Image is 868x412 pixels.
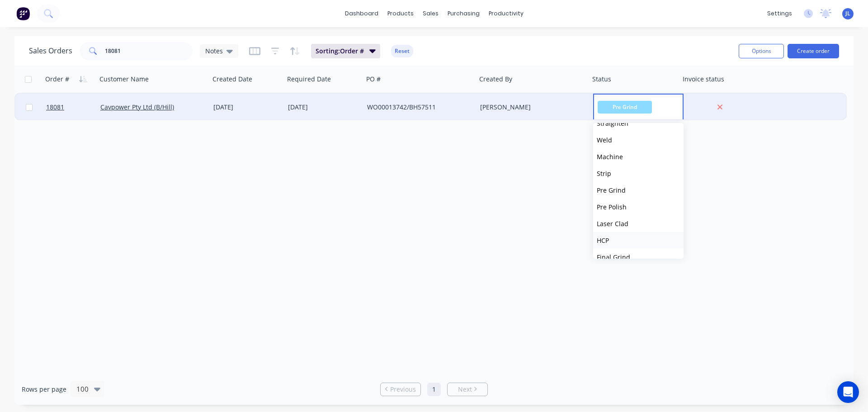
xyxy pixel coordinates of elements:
[381,385,420,394] a: Previous page
[205,46,223,56] span: Notes
[383,7,418,20] div: products
[366,75,381,84] div: PO #
[683,75,724,84] div: Invoice status
[340,7,383,20] a: dashboard
[391,45,413,57] button: Reset
[593,148,684,165] button: Machine
[593,199,684,215] button: Pre Polish
[597,186,626,194] span: Pre Grind
[837,381,859,403] div: Open Intercom Messenger
[845,9,850,18] span: JL
[593,215,684,232] button: Laser Clad
[427,383,441,396] a: Page 1 is your current page
[29,47,72,55] h1: Sales Orders
[788,44,839,58] button: Create order
[597,119,628,128] span: Straighten
[597,136,612,144] span: Weld
[593,115,684,132] button: Straighten
[377,383,491,396] ul: Pagination
[212,75,252,84] div: Created Date
[593,249,684,265] button: Final Grind
[22,385,66,394] span: Rows per page
[593,165,684,182] button: Strip
[99,75,149,84] div: Customer Name
[458,385,472,394] span: Next
[45,75,69,84] div: Order #
[763,7,797,20] div: settings
[16,7,30,20] img: Factory
[418,7,443,20] div: sales
[593,232,684,249] button: HCP
[597,236,609,245] span: HCP
[598,101,652,113] span: Pre Grind
[213,103,281,112] div: [DATE]
[46,103,64,112] span: 18081
[443,7,484,20] div: purchasing
[597,203,627,211] span: Pre Polish
[316,47,364,56] span: Sorting: Order #
[480,103,580,112] div: [PERSON_NAME]
[593,132,684,148] button: Weld
[367,103,467,112] div: WO00013742/BH57511
[739,44,784,58] button: Options
[593,182,684,199] button: Pre Grind
[479,75,512,84] div: Created By
[592,75,611,84] div: Status
[287,75,331,84] div: Required Date
[597,169,611,178] span: Strip
[105,42,193,60] input: Search...
[484,7,528,20] div: productivity
[448,385,487,394] a: Next page
[311,44,380,58] button: Sorting:Order #
[597,219,628,228] span: Laser Clad
[597,152,623,161] span: Machine
[597,253,630,261] span: Final Grind
[100,103,174,111] a: Cavpower Pty Ltd (B/Hill)
[288,103,360,112] div: [DATE]
[46,94,100,121] a: 18081
[390,385,416,394] span: Previous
